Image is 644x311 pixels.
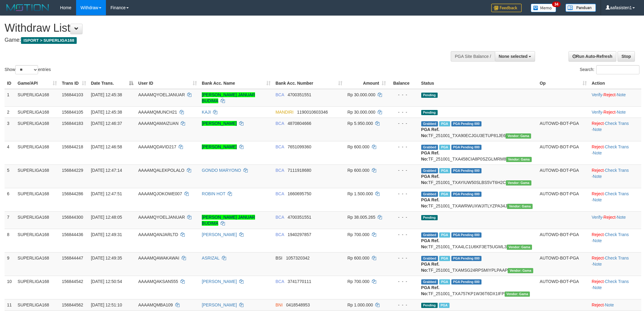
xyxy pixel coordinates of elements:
[286,302,310,307] span: Copy 0418548953 to clipboard
[347,168,369,173] span: Rp 600.000
[451,168,482,173] span: PGA Pending
[451,145,482,150] span: PGA Pending
[451,232,482,238] span: PGA Pending
[62,232,83,237] span: 156844436
[531,4,556,12] img: Button%20Memo.svg
[275,168,284,173] span: BCA
[421,238,439,249] b: PGA Ref. No:
[592,168,604,173] a: Reject
[421,285,439,296] b: PGA Ref. No:
[605,168,629,173] a: Check Trans
[439,145,450,150] span: Marked by aafsoycanthlai
[5,252,15,276] td: 9
[136,78,199,89] th: User ID: activate to sort column ascending
[592,92,602,97] a: Verify
[592,302,604,307] a: Reject
[391,278,416,284] div: - - -
[421,256,438,261] span: Grabbed
[347,144,369,149] span: Rp 600.000
[5,37,423,43] h4: Game:
[15,118,59,141] td: SUPERLIGA168
[275,232,284,237] span: BCA
[391,231,416,238] div: - - -
[589,188,641,211] td: · ·
[5,118,15,141] td: 3
[202,110,211,115] a: KAJI
[421,93,438,98] span: Pending
[421,232,438,238] span: Grabbed
[592,144,604,149] a: Reject
[617,110,626,115] a: Note
[347,279,369,284] span: Rp 700.000
[202,121,237,126] a: [PERSON_NAME]
[138,144,176,149] span: AAAAMQDAVID217
[491,4,522,12] img: Feedback.jpg
[593,150,602,155] a: Note
[419,252,537,276] td: TF_251001_TXAMSG24RPSMIYPLPAAP
[421,303,438,308] span: Pending
[537,276,589,299] td: AUTOWD-BOT-PGA
[391,214,416,220] div: - - -
[605,144,629,149] a: Check Trans
[391,255,416,261] div: - - -
[593,174,602,179] a: Note
[202,92,255,103] a: [PERSON_NAME] JANUAR BUDIMA
[506,157,532,162] span: Vendor URL: https://trx31.1velocity.biz
[5,299,15,310] td: 11
[605,279,629,284] a: Check Trans
[89,78,136,89] th: Date Trans.: activate to sort column descending
[506,180,531,186] span: Vendor URL: https://trx31.1velocity.biz
[15,141,59,164] td: SUPERLIGA168
[593,238,602,243] a: Note
[62,110,83,115] span: 156844105
[589,229,641,252] td: · ·
[288,191,311,196] span: Copy 1660695750 to clipboard
[138,302,173,307] span: AAAAMQMBA109
[589,78,641,89] th: Action
[439,256,450,261] span: Marked by aafsoycanthlai
[275,215,284,220] span: BCA
[288,279,311,284] span: Copy 3741770111 to clipboard
[589,141,641,164] td: · ·
[605,191,629,196] a: Check Trans
[288,121,311,126] span: Copy 4870804666 to clipboard
[202,256,219,260] a: ASRIZAL
[593,285,602,290] a: Note
[91,279,122,284] span: [DATE] 12:50:54
[15,276,59,299] td: SUPERLIGA168
[5,65,51,74] label: Show entries
[15,188,59,211] td: SUPERLIGA168
[421,127,439,138] b: PGA Ref. No:
[537,78,589,89] th: Op: activate to sort column ascending
[421,279,438,284] span: Grabbed
[439,279,450,284] span: Marked by aafsoycanthlai
[91,144,122,149] span: [DATE] 12:46:58
[62,191,83,196] span: 156844286
[297,110,328,115] span: Copy 1190010603346 to clipboard
[347,302,373,307] span: Rp 1.000.000
[605,256,629,260] a: Check Trans
[421,168,438,173] span: Grabbed
[617,92,626,97] a: Note
[288,144,311,149] span: Copy 7651099360 to clipboard
[421,197,439,208] b: PGA Ref. No:
[202,215,255,226] a: [PERSON_NAME] JANUAR BUDIMA
[138,232,178,237] span: AAAAMQANJARLTD
[604,110,616,115] a: Reject
[592,256,604,260] a: Reject
[593,197,602,202] a: Note
[286,256,310,260] span: Copy 1057320342 to clipboard
[589,118,641,141] td: · ·
[506,133,531,139] span: Vendor URL: https://trx31.1velocity.biz
[592,279,604,284] a: Reject
[589,164,641,188] td: · ·
[345,78,388,89] th: Amount: activate to sort column ascending
[507,245,532,250] span: Vendor URL: https://trx31.1velocity.biz
[439,168,450,173] span: Marked by aafsoycanthlai
[91,232,122,237] span: [DATE] 12:49:31
[605,121,629,126] a: Check Trans
[138,256,179,260] span: AAAAMQAWAKAWAI
[275,144,284,149] span: BCA
[275,302,282,307] span: BNI
[592,191,604,196] a: Reject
